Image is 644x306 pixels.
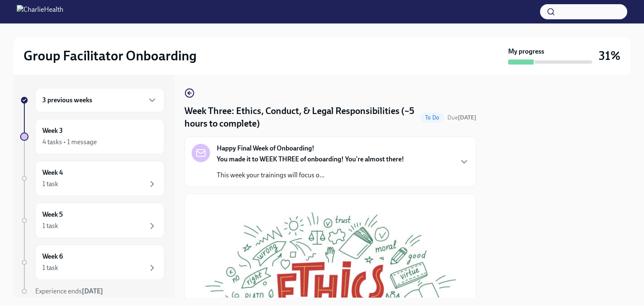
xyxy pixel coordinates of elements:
a: Week 61 task [20,245,164,280]
img: CharlieHealth [17,5,63,18]
div: 4 tasks • 1 message [42,137,97,147]
span: September 8th, 2025 10:00 [447,114,476,122]
strong: Happy Final Week of Onboarding! [217,144,314,153]
h3: 31% [599,48,621,63]
h6: 3 previous weeks [42,96,92,105]
a: Week 51 task [20,203,164,238]
h6: Week 6 [42,252,63,261]
strong: [DATE] [458,114,476,121]
h6: Week 5 [42,210,63,219]
a: Week 34 tasks • 1 message [20,119,164,154]
h6: Week 4 [42,168,63,177]
strong: My progress [508,47,544,56]
p: This week your trainings will focus o... [217,171,404,180]
h6: Week 3 [42,126,63,135]
div: 3 previous weeks [35,88,164,112]
div: 1 task [42,221,58,231]
strong: You made it to WEEK THREE of onboarding! You're almost there! [217,155,404,163]
strong: [DATE] [82,287,103,295]
h2: Group Facilitator Onboarding [23,47,197,64]
span: Due [447,114,476,121]
span: Experience ends [35,287,103,295]
div: 1 task [42,263,58,272]
a: Week 41 task [20,161,164,196]
div: 1 task [42,179,58,189]
h4: Week Three: Ethics, Conduct, & Legal Responsibilities (~5 hours to complete) [184,105,417,130]
span: To Do [420,114,444,121]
